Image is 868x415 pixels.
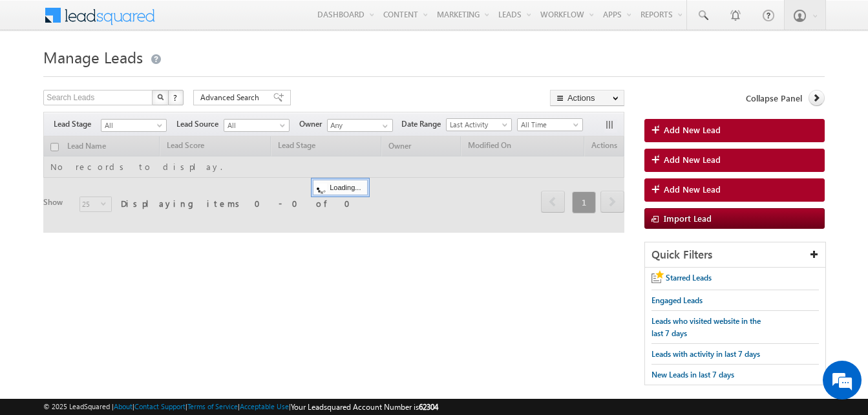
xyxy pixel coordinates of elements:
a: Add New Lead [644,149,825,172]
span: Add New Lead [664,154,721,165]
a: All [224,119,290,132]
span: All [101,120,163,131]
span: Add New Lead [664,124,721,136]
input: Type to Search [327,119,393,132]
img: Search [157,94,164,100]
span: Leads who visited website in the last 7 days [651,316,761,338]
span: Advanced Search [200,92,263,103]
span: Owner [299,118,327,130]
div: Loading... [313,180,368,195]
button: Actions [550,90,624,106]
span: Manage Leads [43,47,143,67]
button: ? [168,90,184,105]
span: Starred Leads [666,273,712,282]
a: Contact Support [134,402,185,410]
span: Import Lead [664,213,712,224]
a: Show All Items [376,120,392,133]
span: Lead Source [176,118,224,130]
span: Your Leadsquared Account Number is [291,402,438,412]
span: 62304 [419,402,438,412]
a: All [101,119,167,132]
a: All Time [517,118,583,131]
span: © 2025 LeadSquared | | | | | [43,401,438,413]
span: Engaged Leads [651,295,703,305]
span: All Time [518,119,579,131]
a: Acceptable Use [240,402,289,410]
div: Quick Filters [645,242,825,268]
span: Add New Lead [664,184,721,195]
a: Last Activity [446,118,512,131]
a: Add New Lead [644,178,825,202]
span: New Leads in last 7 days [651,370,734,379]
a: About [114,402,132,410]
span: Lead Stage [54,118,101,130]
span: Last Activity [447,119,508,131]
span: Date Range [401,118,446,130]
a: Add New Lead [644,119,825,142]
a: Terms of Service [187,402,238,410]
span: Leads with activity in last 7 days [651,349,760,359]
span: ? [173,92,179,103]
span: Collapse Panel [746,92,802,104]
span: All [224,120,286,131]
